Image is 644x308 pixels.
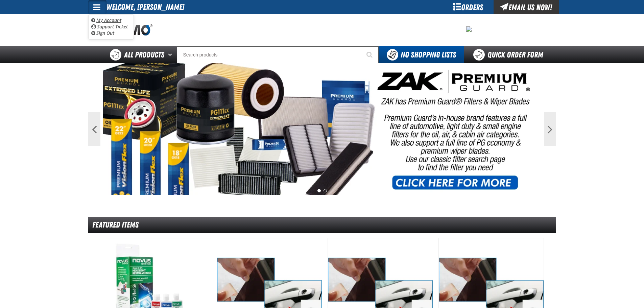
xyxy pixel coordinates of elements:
[401,50,456,60] span: No Shopping Lists
[317,189,321,192] button: 1 of 2
[166,46,177,63] button: Open All Products pages
[91,17,121,23] a: My Account
[124,49,164,61] span: All Products
[103,63,541,195] img: PG Filters & Wipers
[466,26,472,32] img: 2478c7e4e0811ca5ea97a8c95d68d55a.jpeg
[379,46,464,63] button: You do not have available Shopping Lists. Open to Create a New List
[464,46,556,63] a: Quick Order Form
[544,112,556,146] button: Next
[324,189,327,192] button: 2 of 2
[91,23,128,30] a: Support Ticket
[362,46,379,63] button: Start Searching
[88,112,100,146] button: Previous
[88,217,556,233] div: Featured Items
[91,30,114,36] a: Sign Out
[177,46,379,63] input: Search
